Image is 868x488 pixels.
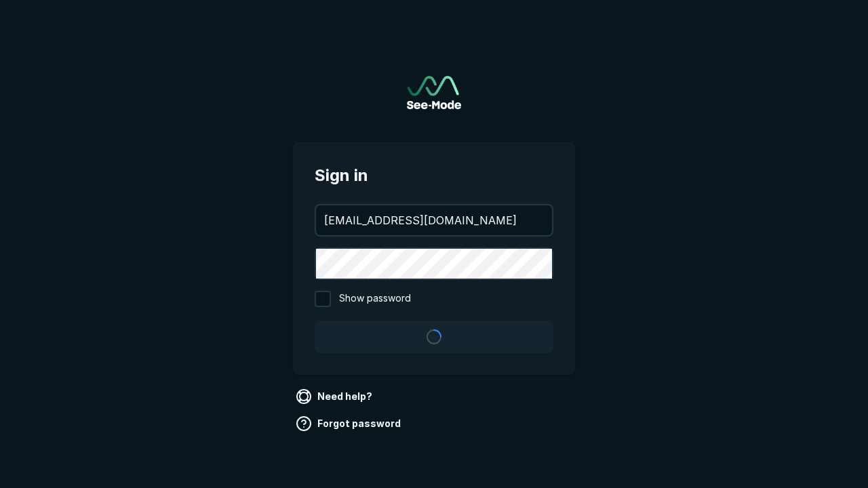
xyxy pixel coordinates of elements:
img: See-Mode Logo [407,76,461,109]
a: Need help? [293,386,378,407]
input: your@email.com [316,205,552,235]
a: Go to sign in [407,76,461,109]
a: Forgot password [293,413,406,434]
span: Show password [339,291,411,307]
span: Sign in [315,163,553,188]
